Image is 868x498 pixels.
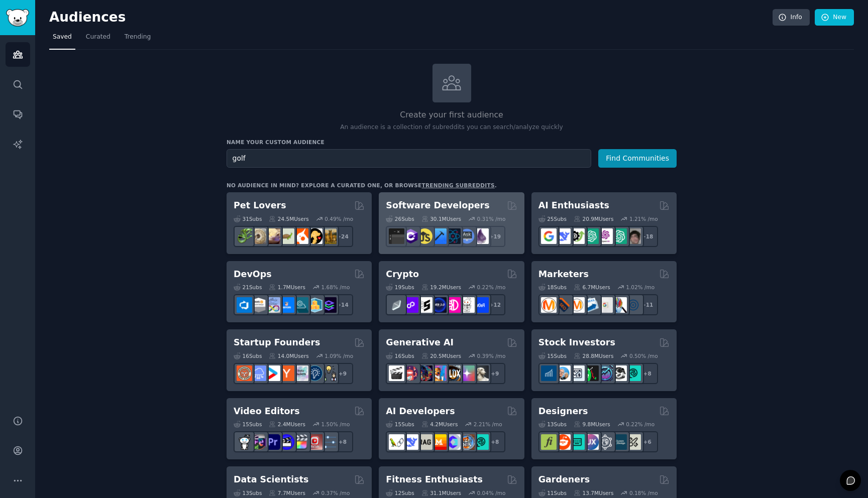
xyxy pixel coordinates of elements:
img: UI_Design [569,434,585,450]
img: Docker_DevOps [265,297,280,313]
h2: Data Scientists [234,473,308,486]
img: content_marketing [541,297,557,313]
a: Saved [49,29,75,50]
img: OnlineMarketing [625,297,641,313]
img: Emailmarketing [583,297,599,313]
img: editors [251,434,266,450]
img: ArtificalIntelligence [625,228,641,244]
a: Trending [121,29,154,50]
img: VideoEditors [279,434,294,450]
img: AskMarketing [569,297,585,313]
img: FluxAI [445,365,461,381]
img: logodesign [555,434,571,450]
img: EntrepreneurRideAlong [237,365,252,381]
h2: Crypto [386,268,419,281]
div: + 11 [637,294,658,315]
div: 31 Sub s [234,215,262,222]
div: 12 Sub s [386,489,414,496]
input: Pick a short name, like "Digital Marketers" or "Movie-Goers" [227,149,591,168]
div: 1.02 % /mo [626,284,655,291]
img: AskComputerScience [459,228,475,244]
div: 30.1M Users [421,215,461,222]
img: indiehackers [293,365,308,381]
h2: Startup Founders [234,336,320,349]
img: AItoolsCatalog [569,228,585,244]
img: defi_ [473,297,489,313]
div: 13.7M Users [574,489,613,496]
img: StocksAndTrading [597,365,613,381]
div: 19.2M Users [421,284,461,291]
img: AWS_Certified_Experts [251,297,266,313]
img: gopro [237,434,252,450]
img: PetAdvice [307,228,322,244]
img: platformengineering [293,297,308,313]
img: sdforall [431,365,447,381]
a: trending subreddits [421,182,494,188]
div: + 6 [637,431,658,452]
div: 31.1M Users [421,489,461,496]
div: 1.09 % /mo [324,352,353,359]
span: Trending [125,33,151,42]
img: userexperience [597,434,613,450]
img: DreamBooth [473,365,489,381]
img: finalcutpro [293,434,308,450]
img: iOSProgramming [431,228,447,244]
div: No audience in mind? Explore a curated one, or browse . [227,182,497,189]
img: ethfinance [389,297,404,313]
img: UXDesign [583,434,599,450]
img: Trading [583,365,599,381]
img: herpetology [237,228,252,244]
h2: Pet Lovers [234,199,286,212]
div: 9.8M Users [574,421,610,428]
h2: Software Developers [386,199,489,212]
img: PlatformEngineers [321,297,337,313]
h2: AI Developers [386,405,455,418]
div: 18 Sub s [538,284,567,291]
img: OpenAIDev [597,228,613,244]
img: typography [541,434,557,450]
div: + 14 [332,294,353,315]
img: AIDevelopersSociety [473,434,489,450]
img: UX_Design [625,434,641,450]
img: dividends [541,365,557,381]
div: 26 Sub s [386,215,414,222]
div: + 8 [332,431,353,452]
div: 14.0M Users [269,352,308,359]
div: 28.8M Users [574,352,613,359]
h2: DevOps [234,268,272,281]
div: 0.22 % /mo [626,421,655,428]
h2: Audiences [49,10,773,26]
h3: Name your custom audience [227,139,677,146]
img: csharp [403,228,418,244]
img: ballpython [251,228,266,244]
img: Entrepreneurship [307,365,322,381]
img: azuredevops [237,297,252,313]
div: 21 Sub s [234,284,262,291]
img: web3 [431,297,447,313]
div: 2.4M Users [269,421,305,428]
div: 11 Sub s [538,489,567,496]
img: learndesign [611,434,627,450]
div: 0.49 % /mo [324,215,353,222]
img: ethstaker [417,297,432,313]
div: 13 Sub s [234,489,262,496]
img: deepdream [417,365,432,381]
img: LangChain [389,434,404,450]
div: 1.68 % /mo [321,284,350,291]
img: aws_cdk [307,297,322,313]
h2: Stock Investors [538,336,615,349]
div: + 8 [484,431,505,452]
h2: Designers [538,405,588,418]
div: 0.37 % /mo [321,489,350,496]
div: 20.5M Users [421,352,461,359]
img: chatgpt_prompts_ [611,228,627,244]
div: 19 Sub s [386,284,414,291]
div: + 12 [484,294,505,315]
div: 1.50 % /mo [321,421,350,428]
img: leopardgeckos [265,228,280,244]
img: googleads [597,297,613,313]
img: technicalanalysis [625,365,641,381]
div: 1.21 % /mo [629,215,658,222]
div: + 9 [332,363,353,384]
img: defiblockchain [445,297,461,313]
